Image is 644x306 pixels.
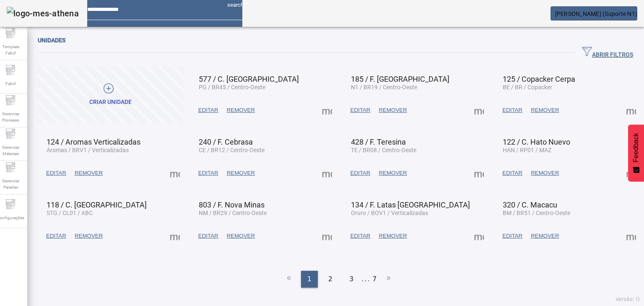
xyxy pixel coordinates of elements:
[75,169,103,177] span: REMOVER
[227,232,255,240] span: REMOVER
[70,228,107,244] button: REMOVER
[498,228,527,244] button: EDITAR
[351,84,417,91] span: N1 / BR19 / Centro-Oeste
[47,210,93,216] span: STG / CL01 / ABC
[194,166,223,181] button: EDITAR
[38,37,65,44] span: Unidades
[503,210,570,216] span: BM / BR51 / Centro-Oeste
[194,228,223,244] button: EDITAR
[199,137,253,146] span: 240 / F. Cebrasa
[471,166,486,181] button: Mais
[351,210,428,216] span: Oruro / BOV1 / Verticalizadas
[503,200,557,209] span: 320 / C. Macacu
[199,210,267,216] span: NM / BR29 / Centro-Oeste
[531,232,559,240] span: REMOVER
[198,106,218,114] span: EDITAR
[47,147,129,153] span: Aromas / BRV1 / Verticalizadas
[199,84,265,91] span: PG / BR45 / Centro-Oeste
[7,7,79,20] img: logo-mes-athena
[46,169,66,177] span: EDITAR
[628,124,644,182] button: Feedback - Mostrar pesquisa
[70,166,107,181] button: REMOVER
[3,78,18,89] span: Fabril
[227,106,255,114] span: REMOVER
[379,232,407,240] span: REMOVER
[223,103,259,118] button: REMOVER
[328,274,332,284] span: 2
[503,84,552,91] span: BE / BR / Copacker
[623,166,639,181] button: Mais
[351,169,371,177] span: EDITAR
[502,106,522,114] span: EDITAR
[198,232,218,240] span: EDITAR
[319,103,335,118] button: Mais
[199,147,265,153] span: CE / BR12 / Centro-Oeste
[503,75,575,83] span: 125 / Copacker Cerpa
[503,137,570,146] span: 122 / C. Hato Nuevo
[498,103,527,118] button: EDITAR
[351,232,371,240] span: EDITAR
[379,169,407,177] span: REMOVER
[351,106,371,114] span: EDITAR
[374,228,411,244] button: REMOVER
[349,274,353,284] span: 3
[42,228,70,244] button: EDITAR
[346,228,375,244] button: EDITAR
[362,271,370,288] li: ...
[198,169,218,177] span: EDITAR
[632,133,640,162] span: Feedback
[527,103,563,118] button: REMOVER
[582,47,633,59] span: ABRIR FILTROS
[623,103,639,118] button: Mais
[531,106,559,114] span: REMOVER
[223,228,259,244] button: REMOVER
[346,103,375,118] button: EDITAR
[615,296,640,302] span: Versão: ()
[223,166,259,181] button: REMOVER
[75,232,103,240] span: REMOVER
[498,166,527,181] button: EDITAR
[374,103,411,118] button: REMOVER
[502,169,522,177] span: EDITAR
[38,67,184,123] button: Criar unidade
[623,228,639,244] button: Mais
[575,45,640,60] button: ABRIR FILTROS
[89,98,132,106] div: Criar unidade
[227,169,255,177] span: REMOVER
[502,232,522,240] span: EDITAR
[471,103,486,118] button: Mais
[194,103,223,118] button: EDITAR
[42,166,70,181] button: EDITAR
[351,137,406,146] span: 428 / F. Teresina
[372,271,377,288] li: 7
[167,228,182,244] button: Mais
[199,75,299,83] span: 577 / C. [GEOGRAPHIC_DATA]
[527,228,563,244] button: REMOVER
[351,147,416,153] span: TE / BR08 / Centro-Oeste
[379,106,407,114] span: REMOVER
[555,10,638,17] span: [PERSON_NAME] (Suporte N1)
[351,75,449,83] span: 185 / F. [GEOGRAPHIC_DATA]
[47,200,147,209] span: 118 / C. [GEOGRAPHIC_DATA]
[167,166,182,181] button: Mais
[199,200,265,209] span: 803 / F. Nova Minas
[46,232,66,240] span: EDITAR
[531,169,559,177] span: REMOVER
[47,137,140,146] span: 124 / Aromas Verticalizadas
[346,166,375,181] button: EDITAR
[503,147,551,153] span: HAN / RP01 / MAZ
[319,228,335,244] button: Mais
[471,228,486,244] button: Mais
[319,166,335,181] button: Mais
[374,166,411,181] button: REMOVER
[351,200,470,209] span: 134 / F. Latas [GEOGRAPHIC_DATA]
[527,166,563,181] button: REMOVER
